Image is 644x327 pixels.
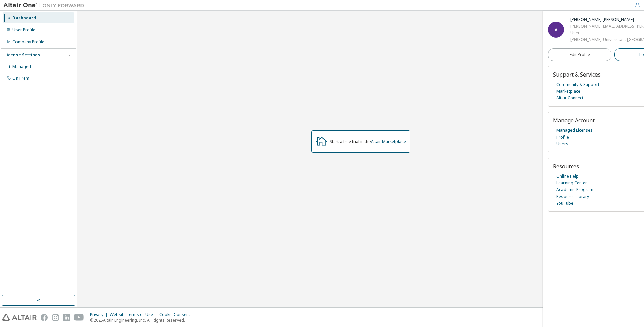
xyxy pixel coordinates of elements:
[556,141,568,147] a: Users
[556,95,583,101] a: Altair Connect
[556,186,593,193] a: Academic Program
[3,2,88,9] img: Altair One
[2,314,37,321] img: altair_logo.svg
[548,48,611,61] a: Edit Profile
[12,64,31,69] div: Managed
[4,52,40,58] div: License Settings
[556,88,580,95] a: Marketplace
[330,139,406,144] div: Start a free trial in the
[556,81,599,88] a: Community & Support
[41,314,48,321] img: facebook.svg
[556,127,593,134] a: Managed Licenses
[556,180,587,186] a: Learning Center
[52,314,59,321] img: instagram.svg
[553,71,601,78] span: Support & Services
[90,312,110,317] div: Privacy
[159,312,194,317] div: Cookie Consent
[570,52,590,57] span: Edit Profile
[63,314,70,321] img: linkedin.svg
[90,317,194,323] p: © 2025 Altair Engineering, Inc. All Rights Reserved.
[110,312,159,317] div: Website Terms of Use
[74,314,84,321] img: youtube.svg
[556,193,589,200] a: Resource Library
[12,76,29,81] div: On Prem
[556,134,569,141] a: Profile
[371,139,406,144] a: Altair Marketplace
[555,27,557,33] span: V
[556,200,573,207] a: YouTube
[553,162,579,170] span: Resources
[12,39,44,45] div: Company Profile
[556,173,579,180] a: Online Help
[12,27,35,33] div: User Profile
[12,15,36,21] div: Dashboard
[553,117,595,124] span: Manage Account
